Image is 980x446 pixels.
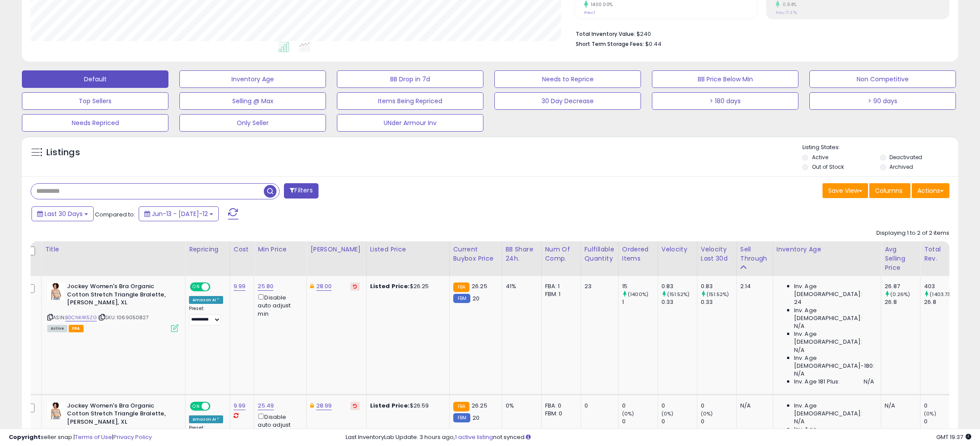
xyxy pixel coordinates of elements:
[370,401,410,410] b: Listed Price:
[258,401,274,410] a: 25.49
[191,402,202,410] span: ON
[453,413,470,422] small: FBM
[22,70,168,88] button: Default
[472,282,487,290] span: 26.25
[794,370,805,378] span: N/A
[701,418,736,425] div: 0
[472,294,479,303] span: 20
[65,314,97,321] a: B0CNK4K5ZG
[701,402,736,410] div: 0
[209,283,223,291] span: OFF
[794,402,874,418] span: Inv. Age [DEMOGRAPHIC_DATA]:
[701,245,733,263] div: Velocity Last 30d
[31,206,94,221] button: Last 30 Days
[506,282,535,290] div: 41%
[545,290,574,298] div: FBM: 1
[740,245,769,263] div: Sell Through
[494,70,641,88] button: Needs to Reprice
[707,291,729,298] small: (151.52%)
[234,401,246,410] a: 9.99
[189,415,223,423] div: Amazon AI *
[794,418,805,425] span: N/A
[69,325,84,332] span: FBA
[822,183,868,198] button: Save View
[875,186,903,195] span: Columns
[661,402,697,410] div: 0
[337,92,483,110] button: Items Being Repriced
[47,282,178,331] div: ASIN:
[95,210,135,219] span: Compared to:
[924,298,959,306] div: 26.8
[584,10,595,15] small: Prev: 1
[667,291,689,298] small: (151.52%)
[794,346,805,354] span: N/A
[179,70,326,88] button: Inventory Age
[545,245,577,263] div: Num of Comp.
[622,245,654,263] div: Ordered Items
[337,114,483,132] button: UNder Armour Inv
[545,402,574,410] div: FBA: 0
[337,70,483,88] button: BB Drop in 7d
[661,418,697,425] div: 0
[924,282,959,290] div: 403
[869,183,910,198] button: Columns
[47,282,65,300] img: 41avkF8m8VL._SL40_.jpg
[701,282,736,290] div: 0.83
[316,282,332,291] a: 28.00
[45,245,182,254] div: Title
[924,245,956,263] div: Total Rev.
[645,40,661,48] span: $0.44
[472,414,479,422] span: 20
[189,425,223,445] div: Preset:
[453,402,469,411] small: FBA
[22,114,168,132] button: Needs Repriced
[936,433,971,441] span: 2025-08-12 19:37 GMT
[139,206,219,221] button: Jun-13 - [DATE]-12
[189,245,226,254] div: Repricing
[9,433,152,442] div: seller snap | |
[506,245,538,263] div: BB Share 24h.
[258,412,300,437] div: Disable auto adjust min
[794,330,874,346] span: Inv. Age [DEMOGRAPHIC_DATA]:
[191,283,202,291] span: ON
[370,282,443,290] div: $26.25
[584,245,615,263] div: Fulfillable Quantity
[701,298,736,306] div: 0.33
[776,10,797,15] small: Prev: 71.37%
[924,410,936,417] small: (0%)
[794,354,874,370] span: Inv. Age [DEMOGRAPHIC_DATA]-180:
[189,296,223,304] div: Amazon AI *
[316,401,332,410] a: 28.99
[622,402,658,410] div: 0
[930,291,957,298] small: (1403.73%)
[809,92,956,110] button: > 90 days
[353,284,357,289] i: Revert to store-level Dynamic Max Price
[588,1,613,8] small: 1400.00%
[284,183,318,199] button: Filters
[576,30,635,38] b: Total Inventory Value:
[740,402,766,410] div: N/A
[794,307,874,322] span: Inv. Age [DEMOGRAPHIC_DATA]:
[234,245,251,254] div: Cost
[890,291,910,298] small: (0.26%)
[740,282,766,290] div: 2.14
[113,433,152,441] a: Privacy Policy
[209,402,223,410] span: OFF
[661,410,674,417] small: (0%)
[310,245,362,254] div: [PERSON_NAME]
[258,245,303,254] div: Min Price
[67,282,173,309] b: Jockey Women's Bra Organic Cotton Stretch Triangle Bralette, [PERSON_NAME], XL
[22,92,168,110] button: Top Sellers
[453,282,469,292] small: FBA
[912,183,949,198] button: Actions
[889,153,922,161] label: Deactivated
[652,70,798,88] button: BB Price Below Min
[45,209,83,218] span: Last 30 Days
[234,282,246,291] a: 9.99
[885,282,920,290] div: 26.87
[370,245,446,254] div: Listed Price
[584,402,612,410] div: 0
[777,245,877,254] div: Inventory Age
[885,245,917,272] div: Avg Selling Price
[924,418,959,425] div: 0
